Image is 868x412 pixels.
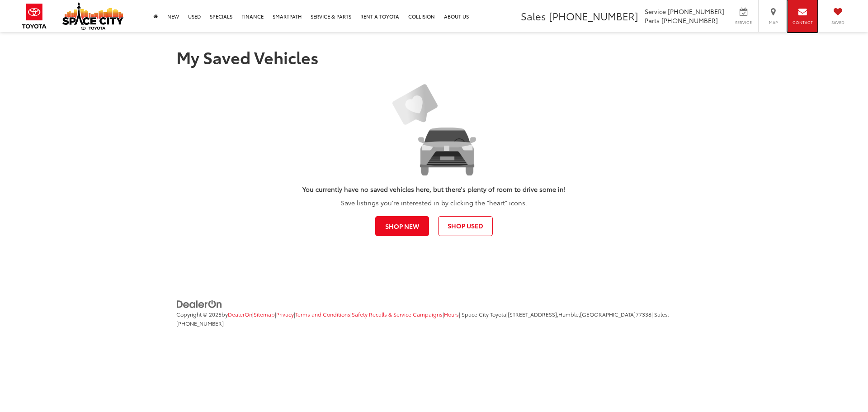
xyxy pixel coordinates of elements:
span: Map [763,19,783,25]
a: Terms and Conditions [295,310,350,318]
span: [PHONE_NUMBER] [661,16,718,25]
img: DealerOn [176,299,222,309]
p: You currently have no saved vehicles here, but there's plenty of room to drive some in! [176,185,692,194]
span: [PHONE_NUMBER] [549,9,638,23]
a: Sitemap [254,310,275,318]
span: | [443,310,459,318]
span: [PHONE_NUMBER] [668,7,724,16]
span: Saved [828,19,848,25]
span: 77338 [636,310,651,318]
a: Shop Used [438,216,493,236]
span: | [252,310,275,318]
span: Service [733,19,754,25]
a: Privacy [276,310,294,318]
span: | [506,310,651,318]
span: | [294,310,350,318]
span: Contact [793,19,813,25]
span: | [275,310,294,318]
a: DealerOn [176,299,222,308]
a: DealerOn Home Page [228,310,252,318]
span: Service [645,7,666,16]
span: Parts [645,16,660,25]
h1: My Saved Vehicles [176,41,692,73]
span: Sales [521,9,546,23]
span: by [222,310,252,318]
p: Save listings you're interested in by clicking the "heart" icons. [176,198,692,207]
span: [STREET_ADDRESS], [508,310,558,318]
span: [PHONE_NUMBER] [176,319,224,327]
span: | [350,310,443,318]
span: Humble, [558,310,580,318]
img: Space City Toyota [62,2,123,30]
span: Copyright © 2025 [176,310,222,318]
span: [GEOGRAPHIC_DATA] [580,310,636,318]
a: Hours [444,310,459,318]
a: Safety Recalls & Service Campaigns, Opens in a new tab [352,310,443,318]
span: | Space City Toyota [459,310,506,318]
a: Shop New [375,216,429,236]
